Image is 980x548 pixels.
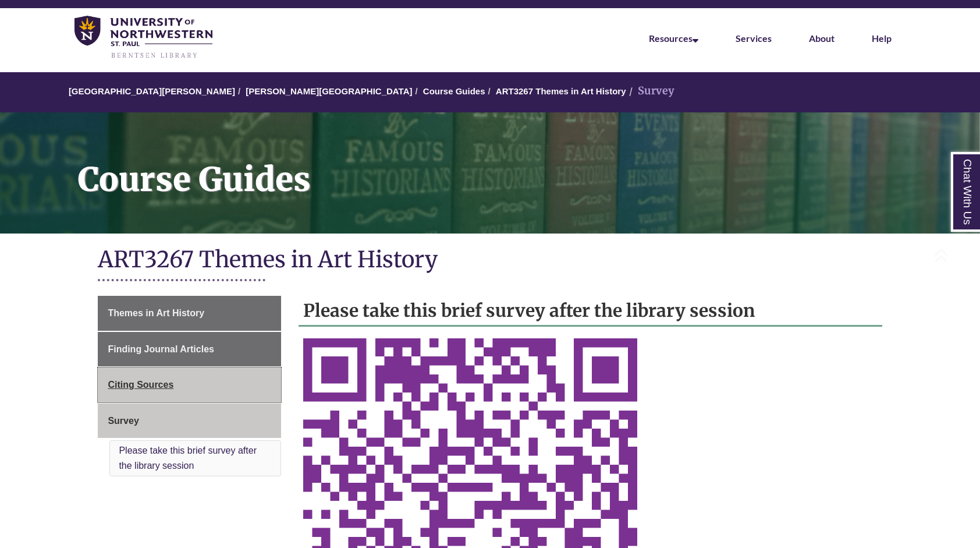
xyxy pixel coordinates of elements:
[98,367,280,402] a: Citing Sources
[423,86,485,96] a: Course Guides
[98,245,882,276] h1: ART3267 Themes in Art History
[108,380,173,390] span: Citing Sources
[246,86,412,96] a: [PERSON_NAME][GEOGRAPHIC_DATA]
[108,344,214,354] span: Finding Journal Articles
[736,33,772,44] a: Services
[98,296,280,479] div: Guide Page Menu
[649,33,698,44] a: Resources
[98,296,280,331] a: Themes in Art History
[872,33,892,44] a: Help
[108,416,139,426] span: Survey
[299,296,882,327] h2: Please take this brief survey after the library session
[74,16,212,59] img: UNWSP Library Logo
[119,446,257,471] a: Please take this brief survey after the library session
[69,86,235,96] a: [GEOGRAPHIC_DATA][PERSON_NAME]
[809,33,835,44] a: About
[933,248,977,263] a: Back to Top
[65,112,980,218] h1: Course Guides
[108,308,204,318] span: Themes in Art History
[626,83,674,100] li: Survey
[98,404,280,439] a: Survey
[496,86,626,96] a: ART3267 Themes in Art History
[98,332,280,367] a: Finding Journal Articles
